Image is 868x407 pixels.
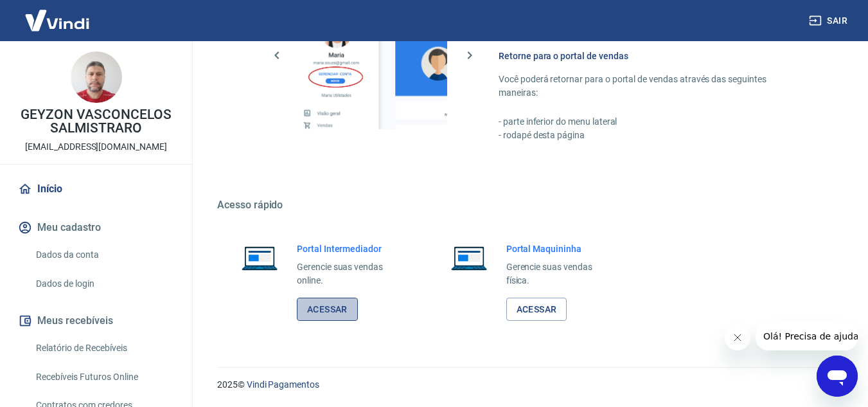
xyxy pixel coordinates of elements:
[817,356,858,397] iframe: Botão para abrir a janela de mensagens
[233,242,287,273] img: Imagem de um notebook aberto
[725,325,750,350] iframe: Fechar mensagem
[217,378,837,392] p: 2025 ©
[506,260,613,287] p: Gerencie suas vendas física.
[499,50,806,62] h6: Retorne para o portal de vendas
[10,108,182,135] p: GEYZON VASCONCELOS SALMISTRARO
[247,379,319,390] a: Vindi Pagamentos
[31,242,177,268] a: Dados da conta
[506,242,613,255] h6: Portal Maquininha
[15,213,177,242] button: Meu cadastro
[297,260,403,287] p: Gerencie suas vendas online.
[15,307,177,335] button: Meus recebíveis
[25,140,167,154] p: [EMAIL_ADDRESS][DOMAIN_NAME]
[15,175,177,203] a: Início
[806,9,853,33] button: Sair
[506,298,567,321] a: Acessar
[442,242,496,273] img: Imagem de um notebook aberto
[499,129,806,142] p: - rodapé desta página
[297,242,403,255] h6: Portal Intermediador
[297,298,358,321] a: Acessar
[499,115,806,129] p: - parte inferior do menu lateral
[31,335,177,361] a: Relatório de Recebíveis
[31,364,177,390] a: Recebíveis Futuros Online
[15,1,99,40] img: Vindi
[31,271,177,297] a: Dados de login
[8,9,108,19] span: Olá! Precisa de ajuda?
[499,73,806,100] p: Você poderá retornar para o portal de vendas através das seguintes maneiras:
[71,51,122,103] img: 42b5919e-1139-4d43-a93e-db135b4e677e.jpeg
[217,199,837,212] h5: Acesso rápido
[756,322,858,350] iframe: Mensagem da empresa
